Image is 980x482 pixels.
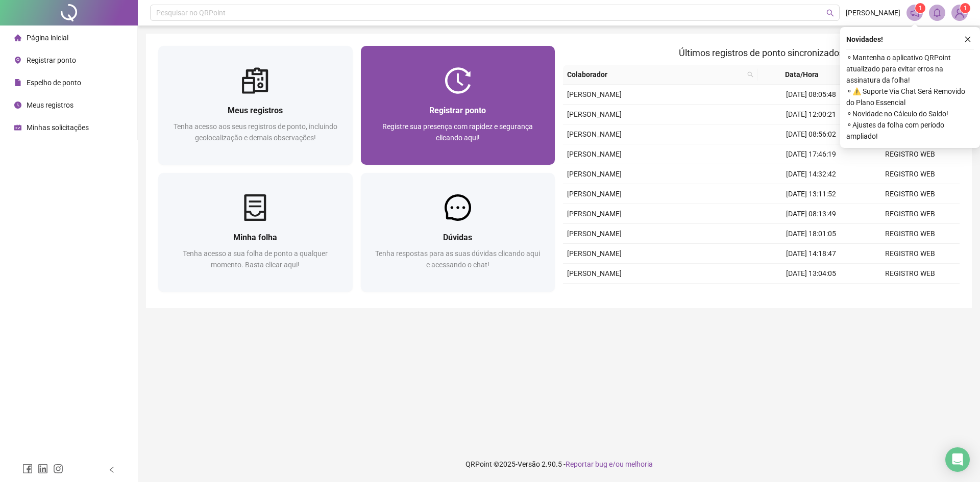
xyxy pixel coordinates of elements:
td: [DATE] 12:00:21 [762,105,861,124]
span: [PERSON_NAME] [846,7,900,18]
span: [PERSON_NAME] [567,190,622,198]
sup: 1 [915,3,925,13]
span: ⚬ ⚠️ Suporte Via Chat Será Removido do Plano Essencial [846,86,974,108]
span: environment [14,57,21,64]
sup: Atualize o seu contato no menu Meus Dados [960,3,970,13]
span: Registre sua presença com rapidez e segurança clicando aqui! [382,122,533,142]
span: [PERSON_NAME] [567,249,622,258]
span: facebook [22,464,33,474]
span: Registrar ponto [429,106,486,115]
footer: QRPoint © 2025 - 2.90.5 - [138,446,980,482]
span: [PERSON_NAME] [567,230,622,238]
td: REGISTRO WEB [861,244,960,264]
span: Últimos registros de ponto sincronizados [679,47,844,58]
span: [PERSON_NAME] [567,130,622,138]
span: schedule [14,124,21,131]
span: Colaborador [567,69,743,80]
span: [PERSON_NAME] [567,210,622,218]
td: REGISTRO WEB [861,284,960,303]
td: [DATE] 13:04:05 [762,264,861,284]
span: ⚬ Mantenha o aplicativo QRPoint atualizado para evitar erros na assinatura da folha! [846,52,974,86]
div: Open Intercom Messenger [945,447,970,472]
span: [PERSON_NAME] [567,170,622,178]
span: [PERSON_NAME] [567,150,622,158]
span: file [14,79,21,86]
span: clock-circle [14,102,21,109]
td: [DATE] 17:46:19 [762,144,861,164]
td: REGISTRO WEB [861,264,960,284]
span: [PERSON_NAME] [567,110,622,118]
span: ⚬ Ajustes da folha com período ampliado! [846,119,974,142]
span: bell [933,8,942,17]
a: DúvidasTenha respostas para as suas dúvidas clicando aqui e acessando o chat! [361,173,555,292]
span: Novidades ! [846,34,883,45]
span: instagram [53,464,63,474]
span: Dúvidas [443,233,472,242]
span: Espelho de ponto [27,79,81,87]
th: Data/Hora [757,65,855,85]
span: Tenha respostas para as suas dúvidas clicando aqui e acessando o chat! [375,249,540,269]
a: Minha folhaTenha acesso a sua folha de ponto a qualquer momento. Basta clicar aqui! [158,173,353,292]
td: [DATE] 08:13:49 [762,204,861,224]
td: [DATE] 08:56:02 [762,124,861,144]
span: left [108,466,115,473]
td: REGISTRO WEB [861,224,960,244]
span: 1 [919,5,922,12]
span: Reportar bug e/ou melhoria [566,460,653,468]
span: Registrar ponto [27,56,76,64]
td: REGISTRO WEB [861,144,960,164]
span: ⚬ Novidade no Cálculo do Saldo! [846,108,974,119]
td: REGISTRO WEB [861,164,960,184]
a: Meus registrosTenha acesso aos seus registros de ponto, incluindo geolocalização e demais observa... [158,46,353,165]
span: search [826,9,834,17]
td: [DATE] 08:12:22 [762,284,861,303]
span: Meus registros [27,101,73,109]
td: [DATE] 14:18:47 [762,244,861,264]
td: [DATE] 08:05:48 [762,85,861,105]
span: linkedin [38,464,48,474]
span: notification [910,8,919,17]
span: Página inicial [27,34,68,42]
span: Minhas solicitações [27,123,89,132]
span: Data/Hora [762,69,843,80]
span: close [964,36,971,43]
span: home [14,34,21,41]
span: [PERSON_NAME] [567,90,622,98]
span: Versão [518,460,540,468]
img: 84421 [952,5,967,20]
span: [PERSON_NAME] [567,269,622,277]
span: Tenha acesso aos seus registros de ponto, incluindo geolocalização e demais observações! [174,122,337,142]
td: [DATE] 14:32:42 [762,164,861,184]
span: 1 [964,5,967,12]
a: Registrar pontoRegistre sua presença com rapidez e segurança clicando aqui! [361,46,555,165]
span: Minha folha [233,233,277,242]
span: search [747,71,753,78]
span: Tenha acesso a sua folha de ponto a qualquer momento. Basta clicar aqui! [183,249,328,269]
td: REGISTRO WEB [861,184,960,204]
span: search [745,67,755,82]
span: Meus registros [228,106,283,115]
td: [DATE] 18:01:05 [762,224,861,244]
td: REGISTRO WEB [861,204,960,224]
td: [DATE] 13:11:52 [762,184,861,204]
